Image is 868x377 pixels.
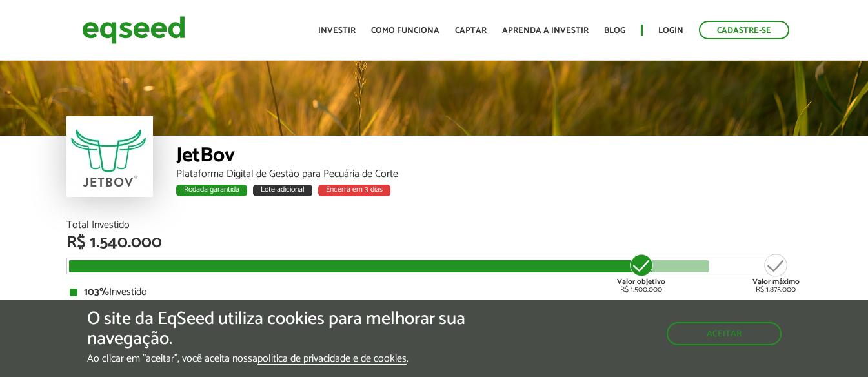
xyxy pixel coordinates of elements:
[604,26,625,35] a: Blog
[84,283,109,301] strong: 103%
[699,21,789,39] a: Cadastre-se
[87,352,504,365] p: Ao clicar em "aceitar", você aceita nossa .
[318,26,356,35] a: Investir
[617,276,665,288] strong: Valor objetivo
[257,354,407,365] a: política de privacidade e de cookies
[667,322,782,345] button: Aceitar
[371,26,439,35] a: Como funciona
[455,26,487,35] a: Captar
[66,234,802,251] div: R$ 1.540.000
[658,26,683,35] a: Login
[176,185,247,196] div: Rodada garantida
[87,309,504,349] h5: O site da EqSeed utiliza cookies para melhorar sua navegação.
[176,145,802,169] div: JetBov
[84,298,106,315] strong: 113%
[82,13,185,47] img: EqSeed
[66,220,802,230] div: Total Investido
[176,169,802,179] div: Plataforma Digital de Gestão para Pecuária de Corte
[752,276,800,288] strong: Valor máximo
[502,26,589,35] a: Aprenda a investir
[752,252,800,294] div: R$ 1.875.000
[253,185,312,196] div: Lote adicional
[617,252,665,294] div: R$ 1.500.000
[70,287,799,298] div: Investido
[318,185,390,196] div: Encerra em 3 dias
